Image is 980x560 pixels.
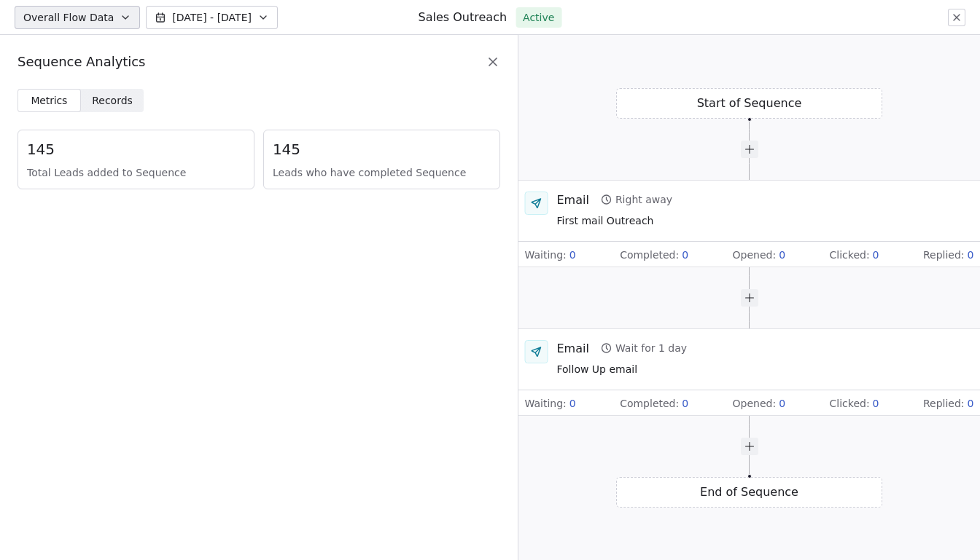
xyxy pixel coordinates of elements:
[23,10,114,25] span: Overall Flow Data
[968,248,974,262] span: 0
[733,248,777,262] span: Opened :
[557,362,688,378] span: Follow Up email
[873,248,879,262] span: 0
[873,396,879,411] span: 0
[15,6,140,29] button: Overall Flow Data
[172,10,252,25] span: [DATE] - [DATE]
[830,396,870,411] span: Clicked :
[27,139,245,159] span: 145
[830,248,870,262] span: Clicked :
[569,396,576,411] span: 0
[523,10,554,25] span: Active
[525,248,567,262] span: Waiting :
[616,477,882,508] div: End of Sequence
[733,396,777,411] span: Opened :
[273,165,491,180] span: Leads who have completed Sequence
[419,9,507,25] h1: Sales Outreach
[682,248,688,262] span: 0
[146,6,278,29] button: [DATE] - [DATE]
[273,139,491,159] span: 145
[569,248,576,262] span: 0
[923,396,965,411] span: Replied :
[620,396,679,411] span: Completed :
[779,248,785,262] span: 0
[17,52,145,71] span: Sequence Analytics
[968,396,974,411] span: 0
[557,340,589,356] div: Email
[557,192,589,208] div: Email
[557,213,673,229] span: First mail Outreach
[525,396,567,411] span: Waiting :
[923,248,965,262] span: Replied :
[92,93,133,109] span: Records
[620,248,679,262] span: Completed :
[779,396,785,411] span: 0
[682,396,688,411] span: 0
[27,165,245,180] span: Total Leads added to Sequence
